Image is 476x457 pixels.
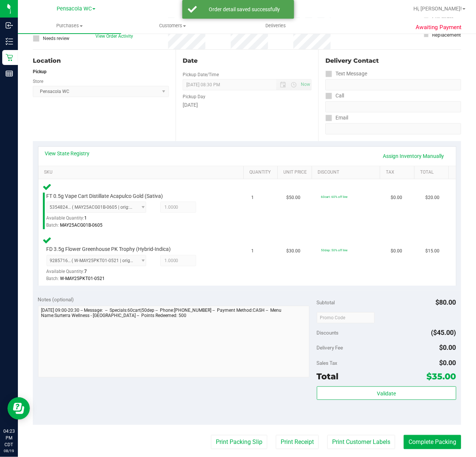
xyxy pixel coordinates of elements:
[47,193,163,200] span: FT 0.5g Vape Cart Distillate Acapulco Gold (Sativa)
[321,195,347,199] span: 60cart: 60% off line
[3,448,15,454] p: 08/19
[425,248,439,255] span: $15.00
[33,69,47,74] strong: Pickup
[43,35,69,42] span: Needs review
[325,79,461,90] input: Format: (999) 999-9999
[6,54,13,61] inline-svg: Retail
[47,213,151,227] div: Available Quantity:
[276,435,319,449] button: Print Receipt
[122,22,224,29] span: Customers
[425,194,439,201] span: $20.00
[45,150,90,157] a: View State Registry
[183,71,219,78] label: Pickup Date/Time
[318,170,377,175] a: Discount
[317,360,338,366] span: Sales Tax
[416,23,462,32] span: Awaiting Payment
[60,276,105,281] span: W-MAY25PKT01-0521
[255,22,296,29] span: Deliveries
[201,6,289,13] div: Order detail saved successfully
[404,435,461,449] button: Complete Packing
[386,170,412,175] a: Tax
[47,246,171,253] span: FD 3.5g Flower Greenhouse PK Trophy (Hybrid-Indica)
[33,56,169,65] div: Location
[121,18,224,34] a: Customers
[211,435,267,449] button: Print Packing Slip
[47,266,151,281] div: Available Quantity:
[391,194,402,201] span: $0.00
[60,223,103,228] span: MAY25ACG01B-0605
[33,78,43,85] label: Store
[44,170,240,175] a: SKU
[6,38,13,45] inline-svg: Inventory
[327,435,395,449] button: Print Customer Labels
[317,345,343,351] span: Delivery Fee
[224,18,327,34] a: Deliveries
[85,269,87,274] span: 7
[432,31,461,38] div: Replacement
[317,326,339,339] span: Discounts
[85,215,87,221] span: 1
[6,70,13,77] inline-svg: Reports
[183,56,312,65] div: Date
[439,359,456,367] span: $0.00
[3,428,15,448] p: 04:23 PM CDT
[325,112,348,123] label: Email
[18,18,121,34] a: Purchases
[317,299,335,305] span: Subtotal
[57,6,92,12] span: Pensacola WC
[47,276,59,281] span: Batch:
[47,223,59,228] span: Batch:
[436,298,456,306] span: $80.00
[427,371,456,382] span: $35.00
[325,68,367,79] label: Text Message
[284,170,309,175] a: Unit Price
[249,170,275,175] a: Quantity
[18,22,121,29] span: Purchases
[286,194,300,201] span: $50.00
[252,248,254,255] span: 1
[321,248,347,252] span: 50dep: 50% off line
[325,90,344,101] label: Call
[325,101,461,112] input: Format: (999) 999-9999
[6,22,13,29] inline-svg: Inbound
[420,170,445,175] a: Total
[377,391,396,397] span: Validate
[439,343,456,351] span: $0.00
[286,248,300,255] span: $30.00
[95,34,133,39] a: View Order Activity
[431,329,456,336] span: ($45.00)
[38,296,74,302] span: Notes (optional)
[413,6,462,12] span: Hi, [PERSON_NAME]!
[317,386,456,400] button: Validate
[7,397,30,420] iframe: Resource center
[252,194,254,201] span: 1
[317,312,375,323] input: Promo Code
[325,56,461,65] div: Delivery Contact
[183,93,205,100] label: Pickup Day
[378,150,449,162] a: Assign Inventory Manually
[391,248,402,255] span: $0.00
[183,101,312,109] div: [DATE]
[317,371,339,382] span: Total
